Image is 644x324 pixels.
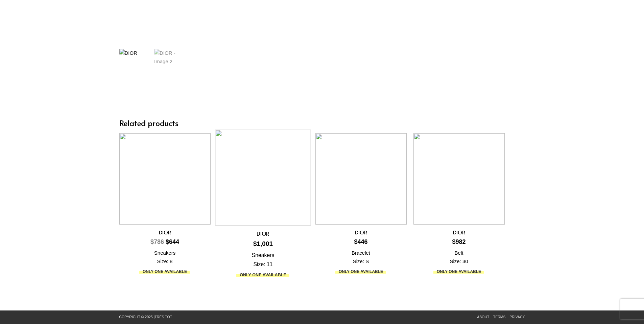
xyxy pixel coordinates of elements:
[215,230,311,237] h2: DIOR
[119,229,211,238] a: DIOR
[452,238,466,245] bdi: 982
[413,257,505,266] div: Size: 30
[119,257,211,266] div: Size: 8
[354,238,367,245] bdi: 446
[315,229,407,236] h2: DIOR
[413,229,505,236] h2: DIOR
[315,268,407,275] div: ONLY ONE AVAILABLE
[166,238,169,245] span: $
[253,240,257,247] span: $
[215,230,311,239] a: DIOR
[215,251,311,260] div: Sneakers
[413,249,505,257] div: Belt
[315,229,407,238] a: DIOR
[315,257,407,266] div: Size: S
[119,49,149,79] img: DIOR
[154,49,184,79] img: DIOR - Image 2
[119,314,172,320] div: Copyright © 2025 |
[477,315,489,319] a: About
[166,238,179,245] bdi: 644
[509,315,525,319] a: Privacy
[493,315,506,319] a: Terms
[413,268,505,275] div: ONLY ONE AVAILABLE
[215,260,311,269] div: Size: 11
[119,249,211,257] div: Sneakers
[150,238,164,245] bdi: 786
[215,271,311,278] div: ONLY ONE AVAILABLE
[119,268,211,275] div: ONLY ONE AVAILABLE
[119,118,505,128] h2: Related products
[452,238,455,245] span: $
[154,315,172,319] a: très tôt
[150,238,154,245] span: $
[413,229,505,238] a: DIOR
[119,229,211,236] h2: DIOR
[354,238,357,245] span: $
[315,249,407,257] div: Bracelet
[253,240,273,247] bdi: 1,001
